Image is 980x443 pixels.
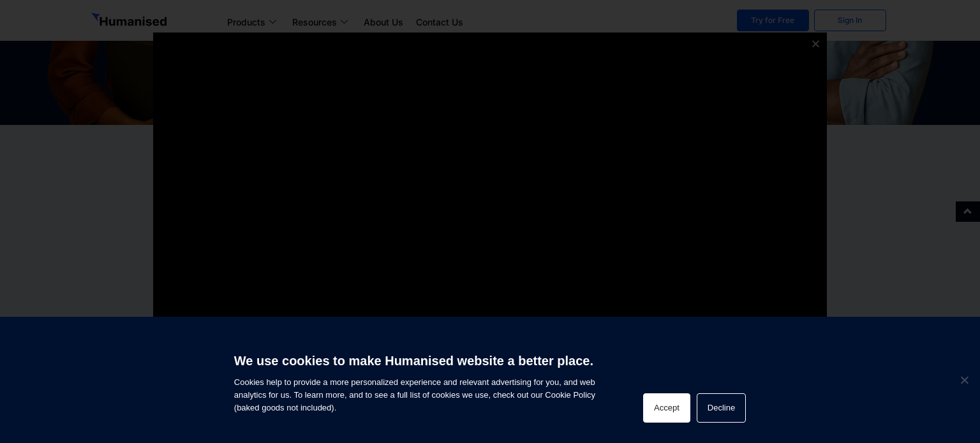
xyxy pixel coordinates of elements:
span: Cookies help to provide a more personalized experience and relevant advertising for you, and web ... [234,345,595,414]
iframe: Humanised Payroll Demo [153,33,826,411]
span: Decline [958,374,970,386]
h6: We use cookies to make Humanised website a better place. [234,352,595,370]
button: Decline [697,393,746,423]
button: Accept [643,393,690,423]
